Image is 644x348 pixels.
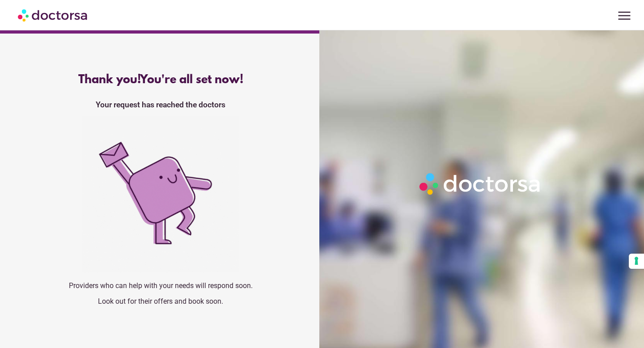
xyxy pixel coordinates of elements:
[629,254,644,269] button: Your consent preferences for tracking technologies
[416,170,545,198] img: Logo-Doctorsa-trans-White-partial-flat.png
[18,5,89,25] img: Doctorsa.com
[96,100,225,109] strong: Your request has reached the doctors
[140,73,243,87] span: You're all set now!
[616,7,633,24] span: menu
[19,281,302,290] p: Providers who can help with your needs will respond soon.
[82,116,239,272] img: success
[19,73,302,87] div: Thank you!
[19,297,302,306] p: Look out for their offers and book soon.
